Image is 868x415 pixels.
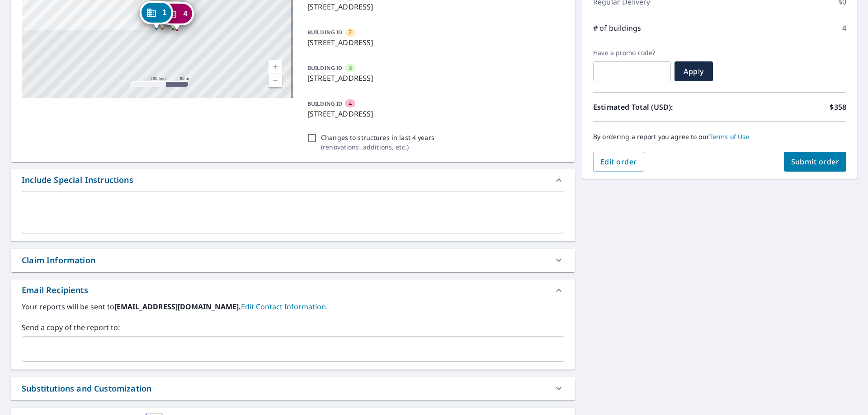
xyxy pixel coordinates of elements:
b: [EMAIL_ADDRESS][DOMAIN_NAME]. [114,302,241,312]
label: Send a copy of the report to: [22,322,564,333]
p: 4 [842,23,846,33]
a: EditContactInfo [241,302,328,312]
div: Include Special Instructions [22,174,133,186]
div: Email Recipients [22,284,88,296]
p: BUILDING ID [307,100,342,107]
a: Current Level 17, Zoom Out [269,74,282,87]
div: Substitutions and Customization [11,377,575,400]
p: $358 [830,102,846,112]
div: Substitutions and Customization [22,382,151,395]
p: # of buildings [593,23,641,33]
p: Changes to structures in last 4 years [321,133,434,142]
a: Terms of Use [709,132,750,141]
div: Email Recipients [11,280,575,301]
p: [STREET_ADDRESS] [307,37,561,48]
p: [STREET_ADDRESS] [307,73,561,84]
span: 3 [349,64,352,72]
div: Claim Information [22,254,95,266]
div: Dropped pin, building 3, Commercial property, 4854 E Baseline Rd Mesa, AZ 85206 [156,1,190,29]
div: Dropped pin, building 1, Commercial property, 4854 E Baseline Rd Mesa, AZ 85206 [139,1,173,29]
p: By ordering a report you agree to our [593,133,846,141]
div: Dropped pin, building 2, Commercial property, 4854 E Baseline Rd Mesa, AZ 85206 [146,1,179,29]
div: Claim Information [11,249,575,272]
button: Submit order [784,152,847,172]
p: BUILDING ID [307,28,342,36]
p: ( renovations, additions, etc. ) [321,142,434,152]
p: BUILDING ID [307,64,342,72]
div: Include Special Instructions [11,169,575,191]
p: Estimated Total (USD): [593,102,720,112]
span: Submit order [791,157,840,167]
label: Your reports will be sent to [22,301,564,312]
span: 4 [349,99,352,108]
label: Have a promo code? [593,49,671,57]
span: 2 [349,28,352,37]
button: Apply [675,61,713,81]
a: Current Level 17, Zoom In [269,60,282,74]
p: [STREET_ADDRESS] [307,108,561,119]
span: 1 [162,9,166,16]
div: Dropped pin, building 4, Commercial property, 4854 E Baseline Rd Mesa, AZ 85206 [160,2,193,30]
span: Apply [682,66,706,76]
span: 4 [183,10,187,17]
span: Edit order [600,157,637,167]
button: Edit order [593,152,644,172]
p: [STREET_ADDRESS] [307,1,561,12]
